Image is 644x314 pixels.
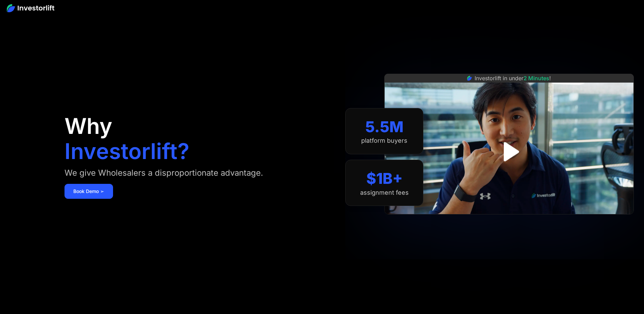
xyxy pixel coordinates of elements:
div: 5.5M [365,118,404,136]
h1: Why [65,115,112,137]
div: We give Wholesalers a disproportionate advantage. [65,168,263,178]
a: Book Demo ➢ [65,184,113,199]
div: $1B+ [366,170,403,188]
h1: Investorlift? [65,140,189,162]
div: platform buyers [361,137,407,144]
span: 2 Minutes [523,75,549,82]
iframe: Customer reviews powered by Trustpilot [458,218,560,226]
div: assignment fees [360,189,409,196]
a: open lightbox [494,137,524,167]
div: Investorlift in under ! [475,74,551,82]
